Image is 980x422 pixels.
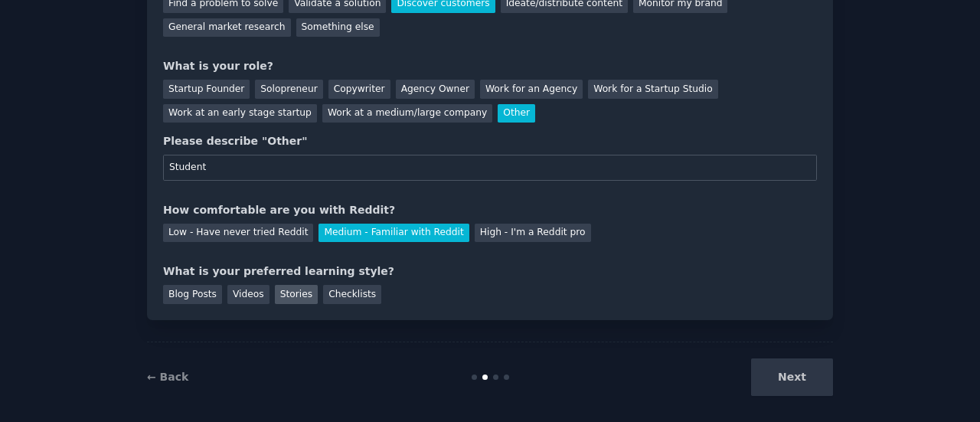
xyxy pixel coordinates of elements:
div: Agency Owner [396,80,475,99]
div: Checklists [323,285,381,304]
div: Stories [275,285,318,304]
div: General market research [163,18,291,38]
input: Your role [163,155,817,181]
div: Work at an early stage startup [163,104,317,123]
div: Something else [296,18,380,38]
div: Work for a Startup Studio [588,80,717,99]
div: High - I'm a Reddit pro [475,224,591,243]
div: Solopreneur [255,80,322,99]
div: Work for an Agency [480,80,583,99]
div: Startup Founder [163,80,250,99]
div: How comfortable are you with Reddit? [163,202,817,218]
div: Copywriter [328,80,390,99]
div: What is your preferred learning style? [163,263,817,280]
div: Low - Have never tried Reddit [163,224,313,243]
div: Medium - Familiar with Reddit [318,224,469,243]
div: Please describe "Other" [163,133,817,149]
div: Work at a medium/large company [322,104,492,123]
div: What is your role? [163,58,817,74]
div: Blog Posts [163,285,222,304]
a: ← Back [147,371,188,383]
div: Videos [227,285,269,304]
div: Other [498,104,535,123]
